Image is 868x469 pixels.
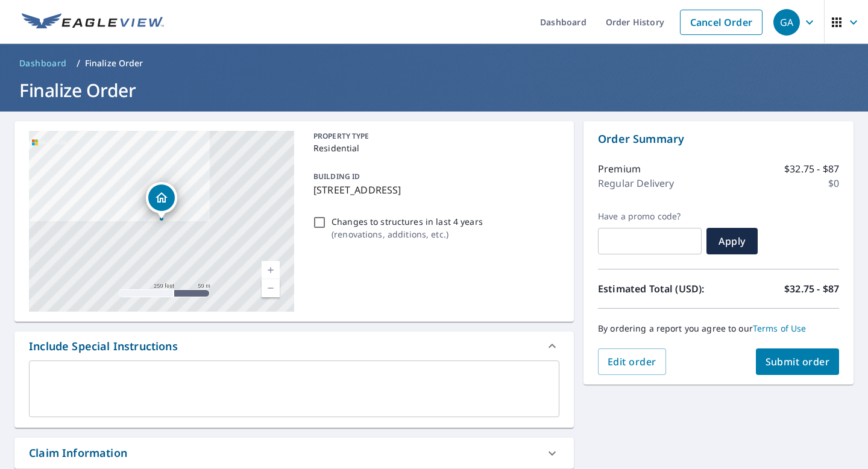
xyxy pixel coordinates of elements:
[753,323,807,334] a: Terms of Use
[598,282,719,296] p: Estimated Total (USD):
[598,162,641,176] p: Premium
[146,182,177,219] div: Dropped pin, building 1, Residential property, 4667 Acorn Dr Traverse City, MI 49685
[608,355,656,368] span: Edit order
[598,348,666,375] button: Edit order
[598,131,839,147] p: Order Summary
[14,78,854,102] h1: Finalize Order
[77,56,80,71] li: /
[85,57,143,69] p: Finalize Order
[598,211,702,222] label: Have a promo code?
[598,323,839,334] p: By ordering a report you agree to our
[716,234,748,248] span: Apply
[313,131,555,142] p: PROPERTY TYPE
[756,348,840,375] button: Submit order
[828,176,839,190] p: $0
[19,57,67,69] span: Dashboard
[262,279,280,297] a: Current Level 17, Zoom Out
[773,9,800,36] div: GA
[29,338,178,354] div: Include Special Instructions
[14,54,854,73] nav: breadcrumb
[332,228,483,241] p: ( renovations, additions, etc. )
[784,282,839,296] p: $32.75 - $87
[14,332,574,360] div: Include Special Instructions
[313,183,555,197] p: [STREET_ADDRESS]
[313,142,555,154] p: Residential
[598,176,674,190] p: Regular Delivery
[262,261,280,279] a: Current Level 17, Zoom In
[784,162,839,176] p: $32.75 - $87
[332,215,483,228] p: Changes to structures in last 4 years
[14,438,574,468] div: Claim Information
[22,13,164,31] img: EV Logo
[29,445,127,461] div: Claim Information
[680,10,763,35] a: Cancel Order
[706,228,758,254] button: Apply
[766,355,830,368] span: Submit order
[313,171,360,181] p: BUILDING ID
[14,54,72,73] a: Dashboard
